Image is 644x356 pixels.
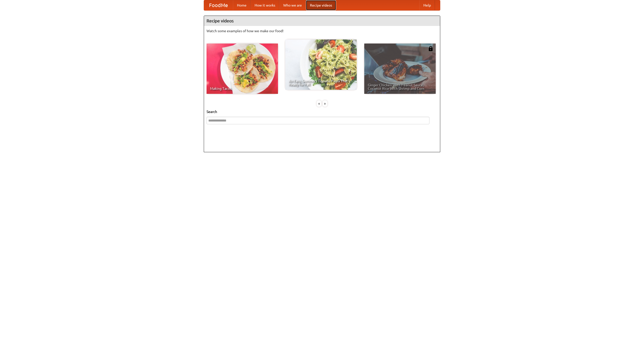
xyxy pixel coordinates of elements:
a: An Easy, Summery Tomato Pasta That's Ready for Fall [285,39,357,90]
a: Recipe videos [306,0,336,10]
h4: Recipe videos [204,16,440,26]
a: Help [419,0,435,10]
span: An Easy, Summery Tomato Pasta That's Ready for Fall [289,79,353,86]
h5: Search [207,109,437,114]
a: Who we are [279,0,306,10]
div: » [323,100,327,107]
img: 483408.png [428,46,433,51]
a: FoodMe [204,0,233,10]
span: Making Tacos [210,87,274,90]
p: Watch some examples of how we make our food! [207,28,437,33]
a: How it works [251,0,279,10]
div: « [317,100,321,107]
a: Home [233,0,251,10]
a: Making Tacos [207,44,278,94]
